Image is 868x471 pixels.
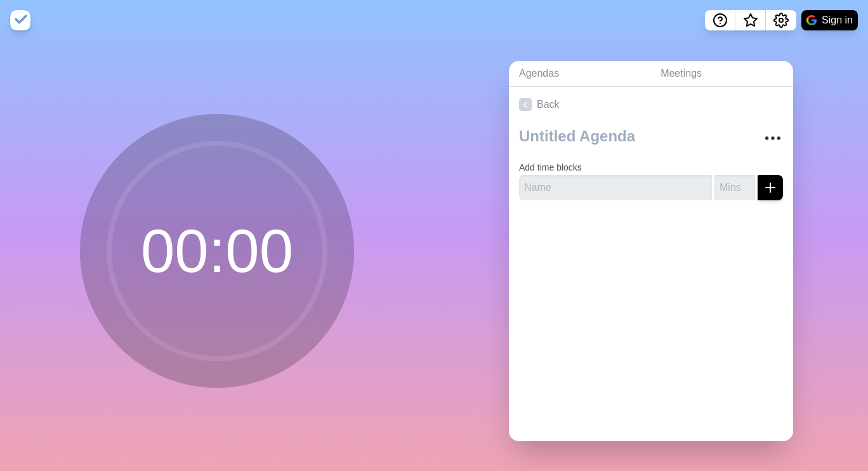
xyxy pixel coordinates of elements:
[806,15,817,25] img: google logo
[509,61,650,87] a: Agendas
[519,175,712,200] input: Name
[650,61,793,87] a: Meetings
[519,162,582,172] label: Add time blocks
[766,10,796,30] button: Settings
[801,10,858,30] button: Sign in
[760,126,786,151] button: More
[735,10,766,30] button: What’s new
[10,10,30,30] img: timeblocks logo
[509,87,793,122] a: Back
[714,175,755,200] input: Mins
[705,10,735,30] button: Help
